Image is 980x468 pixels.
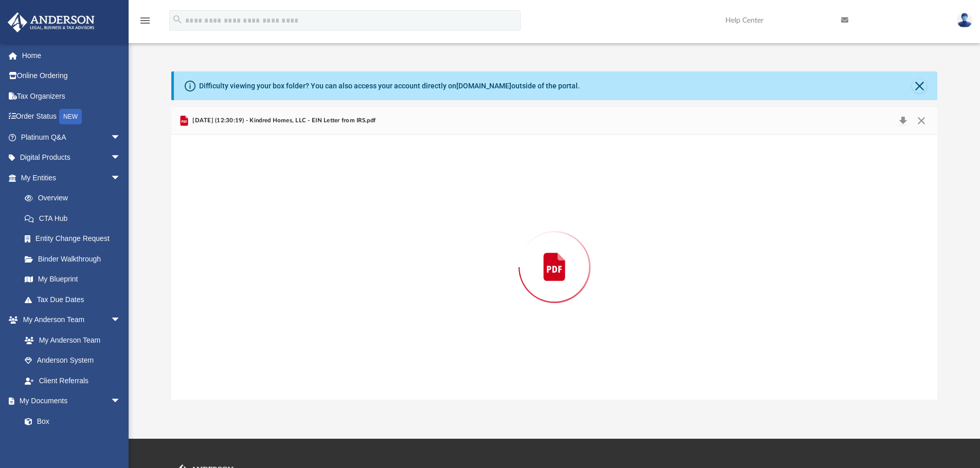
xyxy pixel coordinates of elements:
a: [DOMAIN_NAME] [456,82,511,90]
a: My Entitiesarrow_drop_down [7,167,136,188]
span: arrow_drop_down [111,127,131,148]
span: arrow_drop_down [111,167,131,189]
a: Tax Due Dates [14,289,136,310]
a: Tax Organizers [7,86,136,106]
a: Entity Change Request [14,229,136,249]
span: arrow_drop_down [111,391,131,412]
a: menu [139,20,151,27]
button: Close [912,79,926,93]
div: NEW [59,109,82,124]
a: CTA Hub [14,208,136,229]
button: Close [912,114,931,128]
a: Digital Productsarrow_drop_down [7,147,136,168]
button: Download [894,114,912,128]
span: arrow_drop_down [111,147,131,169]
a: My Anderson Team [14,330,126,350]
span: arrow_drop_down [111,310,131,331]
i: menu [139,14,151,27]
a: Online Ordering [7,66,136,86]
a: My Anderson Teamarrow_drop_down [7,310,131,330]
img: User Pic [957,13,972,28]
a: Box [14,411,126,432]
div: Preview [171,107,938,400]
i: search [172,14,183,25]
a: Meeting Minutes [14,432,131,452]
img: Anderson Advisors Platinum Portal [5,12,98,32]
a: My Blueprint [14,269,131,290]
a: Order StatusNEW [7,106,136,127]
span: [DATE] (12:30:19) - Kindred Homes, LLC - EIN Letter from IRS.pdf [190,116,376,125]
a: Client Referrals [14,370,131,391]
a: Overview [14,188,136,209]
a: Anderson System [14,350,131,371]
a: Binder Walkthrough [14,249,136,269]
div: Difficulty viewing your box folder? You can also access your account directly on outside of the p... [199,81,580,91]
a: Platinum Q&Aarrow_drop_down [7,127,136,147]
a: My Documentsarrow_drop_down [7,391,131,411]
a: Home [7,45,136,66]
